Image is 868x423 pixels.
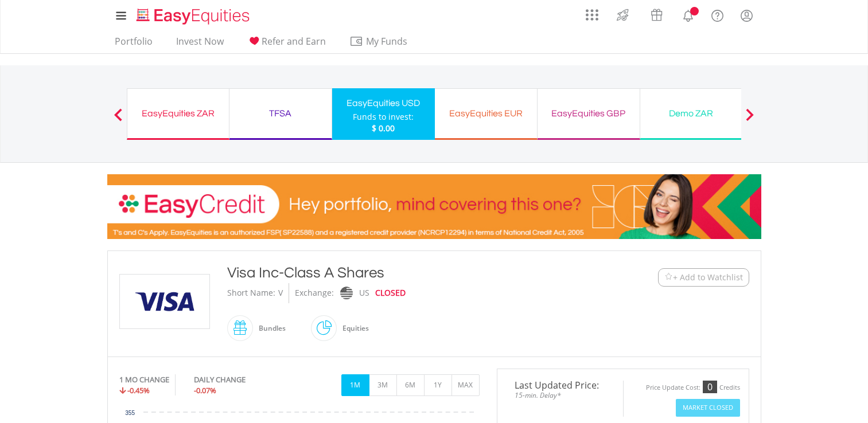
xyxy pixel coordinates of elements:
span: My Funds [349,34,425,49]
div: Funds to invest: [353,111,414,123]
button: Market Closed [676,399,740,417]
div: US [359,283,369,303]
img: EasyCredit Promotion Banner [107,174,761,239]
a: Portfolio [110,36,157,53]
div: EasyEquities GBP [544,105,633,122]
button: Previous [107,114,130,126]
button: MAX [451,374,480,396]
div: V [278,283,283,303]
img: grid-menu-icon.svg [586,9,598,21]
div: 0 [703,381,717,393]
a: My Profile [732,3,761,28]
span: $ 0.00 [372,123,395,134]
button: 1Y [424,374,452,396]
button: Next [738,114,761,126]
span: 15-min. Delay* [506,390,614,401]
span: Last Updated Price: [506,381,614,390]
div: Price Update Cost: [646,383,700,392]
div: Equities [337,315,369,342]
img: thrive-v2.svg [613,6,632,24]
button: 6M [396,374,425,396]
div: TFSA [236,105,325,122]
button: 1M [341,374,369,396]
span: Refer and Earn [262,35,326,48]
a: FAQ's and Support [703,3,732,26]
img: nasdaq.png [340,287,352,300]
a: Refer and Earn [243,36,330,53]
span: -0.07% [194,385,216,395]
text: 355 [125,410,135,416]
img: EQU.US.V.png [122,275,208,328]
button: Watchlist + Add to Watchlist [658,268,749,287]
div: EasyEquities USD [339,95,428,111]
div: Bundles [253,315,286,342]
button: 3M [369,374,397,396]
div: EasyEquities EUR [442,105,530,122]
div: 1 MO CHANGE [119,374,169,385]
div: Credits [719,383,740,392]
a: Notifications [674,3,703,26]
span: + Add to Watchlist [673,272,743,283]
div: Exchange: [295,283,334,303]
div: EasyEquities ZAR [134,105,222,122]
div: DAILY CHANGE [194,374,284,385]
span: -0.45% [127,385,150,395]
a: Vouchers [640,3,674,24]
div: Visa Inc-Class A Shares [227,263,587,283]
img: Watchlist [664,273,673,281]
div: Short Name: [227,283,275,303]
a: Invest Now [172,36,228,53]
img: EasyEquities_Logo.png [134,7,254,26]
div: CLOSED [375,283,406,303]
a: Home page [132,3,254,26]
img: vouchers-v2.svg [647,6,666,24]
div: Demo ZAR [647,105,735,122]
a: AppsGrid [578,3,606,21]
